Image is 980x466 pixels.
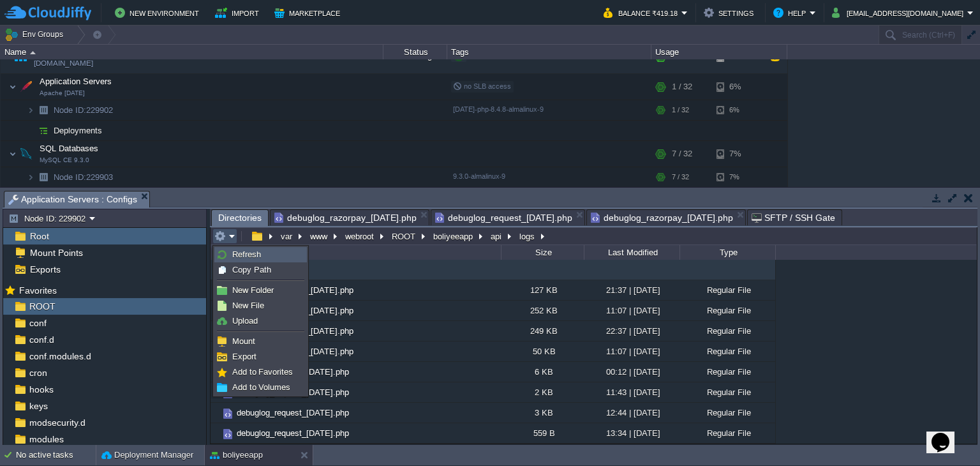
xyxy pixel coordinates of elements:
[448,45,651,59] div: Tags
[704,5,757,20] button: Settings
[679,301,775,320] div: Regular File
[34,167,52,187] img: AMDAwAAAACH5BAEAAAAALAAAAAABAAEAAAICRAEAOw==
[52,105,115,116] span: 229902
[215,299,306,313] a: New File
[679,362,775,382] div: Regular File
[591,210,733,225] span: debuglog_razorpay_[DATE].php
[211,423,221,443] img: AMDAwAAAACH5BAEAAAAALAAAAAABAAEAAAICRAEAOw==
[501,342,584,361] div: 50 KB
[232,301,264,310] span: New File
[4,26,68,43] button: Env Groups
[215,365,306,379] a: Add to Favorites
[221,407,235,421] img: AMDAwAAAACH5BAEAAAAALAAAAAABAAEAAAICRAEAOw==
[431,209,585,225] li: /var/www/webroot/ROOT/boliyeeapp/api/logs/debuglog_request_2025-10-07.php
[308,230,330,242] button: www
[652,45,787,59] div: Usage
[752,210,835,225] span: SFTP / SSH Gate
[54,172,86,182] span: Node ID:
[384,45,447,59] div: Status
[30,51,36,54] img: AMDAwAAAACH5BAEAAAAALAAAAAABAAEAAAICRAEAOw==
[27,230,51,242] a: Root
[279,230,295,242] button: var
[27,433,66,445] a: modules
[221,427,235,441] img: AMDAwAAAACH5BAEAAAAALAAAAAABAAEAAAICRAEAOw==
[489,230,505,242] button: api
[27,301,57,312] a: ROOT
[27,247,85,259] a: Mount Points
[679,280,775,300] div: Regular File
[679,342,775,361] div: Regular File
[40,156,89,164] span: MySQL CE 9.3.0
[431,230,476,242] button: boliyeeapp
[453,105,544,113] span: [DATE]-php-8.4.8-almalinux-9
[215,350,306,364] a: Export
[453,172,505,180] span: 9.3.0-almalinux-9
[832,5,967,20] button: [EMAIL_ADDRESS][DOMAIN_NAME]
[584,280,679,300] div: 21:37 | [DATE]
[584,321,679,341] div: 22:37 | [DATE]
[604,5,681,20] button: Balance ₹419.18
[54,105,86,115] span: Node ID:
[232,285,274,295] span: New Folder
[27,334,56,345] a: conf.d
[501,362,584,382] div: 6 KB
[679,382,775,402] div: Regular File
[716,167,758,187] div: 7%
[38,144,100,153] a: SQL DatabasesMySQL CE 9.3.0
[672,167,689,187] div: 7 / 32
[235,428,351,439] a: debuglog_request_[DATE].php
[232,382,290,392] span: Add to Volumes
[215,248,306,262] a: Refresh
[586,209,746,225] li: /var/www/webroot/ROOT/boliyeeapp/api/logs/debuglog_razorpay_2025-10-09.php
[8,213,89,224] button: Node ID: 229902
[343,230,377,242] button: webroot
[52,105,115,116] a: Node ID:229902
[9,74,17,100] img: AMDAwAAAACH5BAEAAAAALAAAAAABAAEAAAICRAEAOw==
[584,362,679,382] div: 00:12 | [DATE]
[501,280,584,300] div: 127 KB
[17,285,59,296] span: Favorites
[584,423,679,443] div: 13:34 | [DATE]
[27,317,48,329] a: conf
[215,283,306,297] a: New Folder
[501,382,584,402] div: 2 KB
[27,367,49,379] a: cron
[232,265,271,274] span: Copy Path
[52,172,115,183] span: 229903
[501,301,584,320] div: 252 KB
[235,407,351,418] a: debuglog_request_[DATE].php
[274,210,417,225] span: debuglog_razorpay_[DATE].php
[232,316,258,326] span: Upload
[211,403,221,423] img: AMDAwAAAACH5BAEAAAAALAAAAAABAAEAAAICRAEAOw==
[9,141,17,167] img: AMDAwAAAACH5BAEAAAAALAAAAAABAAEAAAICRAEAOw==
[27,417,87,428] a: modsecurity.d
[390,230,419,242] button: ROOT
[215,5,263,20] button: Import
[218,210,262,226] span: Directories
[517,230,538,242] button: logs
[27,264,63,275] span: Exports
[215,314,306,328] a: Upload
[274,5,344,20] button: Marketplace
[453,82,511,90] span: no SLB access
[435,210,572,225] span: debuglog_request_[DATE].php
[27,384,56,395] span: hooks
[584,382,679,402] div: 11:43 | [DATE]
[17,74,35,100] img: AMDAwAAAACH5BAEAAAAALAAAAAABAAEAAAICRAEAOw==
[232,367,293,377] span: Add to Favorites
[27,400,50,412] a: keys
[38,76,114,87] span: Application Servers
[672,74,692,100] div: 1 / 32
[215,380,306,395] a: Add to Volumes
[27,100,34,120] img: AMDAwAAAACH5BAEAAAAALAAAAAABAAEAAAICRAEAOw==
[926,415,967,453] iframe: chat widget
[232,352,256,361] span: Export
[17,285,59,296] a: Favorites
